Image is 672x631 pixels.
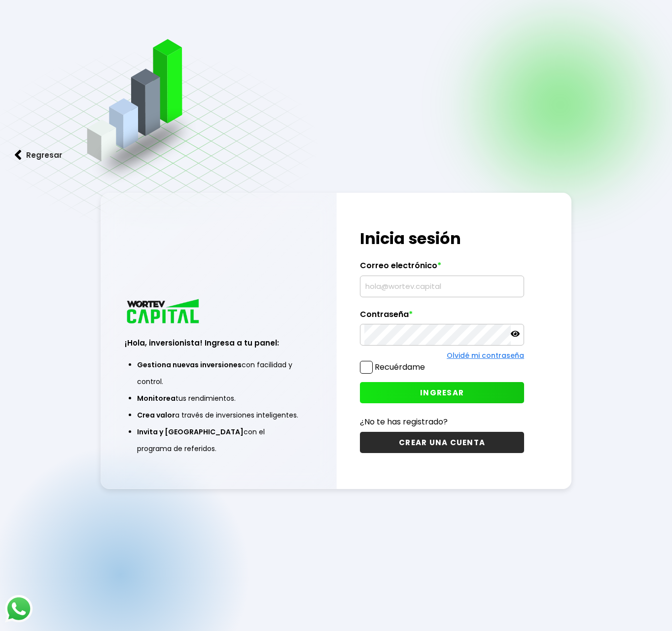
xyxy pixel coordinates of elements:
[125,337,313,349] h3: ¡Hola, inversionista! Ingresa a tu panel:
[137,390,300,407] li: tus rendimientos.
[137,423,300,457] li: con el programa de referidos.
[360,416,524,428] p: ¿No te has registrado?
[375,361,425,373] label: Recuérdame
[420,387,464,398] span: INGRESAR
[447,351,524,360] a: Olvidé mi contraseña
[360,310,524,324] label: Contraseña
[137,410,175,420] span: Crea valor
[137,356,300,390] li: con facilidad y control.
[5,595,33,623] img: logos_whatsapp-icon.242b2217.svg
[137,360,242,370] span: Gestiona nuevas inversiones
[360,261,524,276] label: Correo electrónico
[360,432,524,453] button: CREAR UNA CUENTA
[137,393,176,403] span: Monitorea
[137,427,244,437] span: Invita y [GEOGRAPHIC_DATA]
[137,407,300,423] li: a través de inversiones inteligentes.
[360,227,524,250] h1: Inicia sesión
[15,150,22,160] img: flecha izquierda
[360,416,524,453] a: ¿No te has registrado?CREAR UNA CUENTA
[364,276,520,297] input: hola@wortev.capital
[125,298,203,327] img: logo_wortev_capital
[360,382,524,403] button: INGRESAR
